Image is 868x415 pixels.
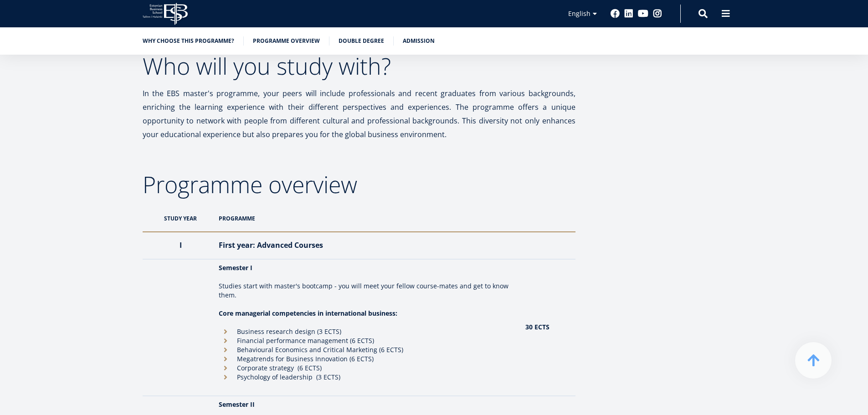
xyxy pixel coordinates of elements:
li: Business research design (3 ECTS) [219,327,516,336]
li: Corporate strategy (6 ECTS) [219,364,516,373]
th: PROGRAMME [214,205,521,232]
a: Programme overview [253,36,320,46]
a: Instagram [653,9,662,18]
li: Psychology of leadership (3 ECTS) [219,373,516,382]
th: I [143,232,215,259]
strong: Core managerial competencies in international business: [219,309,397,318]
th: STUDY YEAR [143,205,215,232]
th: First year: Advanced Courses [214,232,521,259]
strong: Semester II [219,400,255,409]
input: MA in International Management [2,127,8,133]
li: Financial performance management (6 ECTS) [219,336,516,345]
a: Youtube [638,9,648,18]
li: Behavioural Economics and Critical Marketing (6 ECTS) [219,345,516,354]
span: Last Name [216,0,246,9]
a: Double Degree [339,36,384,46]
span: MA in International Management [10,127,101,135]
a: Linkedin [624,9,633,18]
a: Admission [403,36,435,46]
h2: Who will you study with? [143,55,575,77]
h2: Programme overview [143,173,575,196]
a: Facebook [611,9,620,18]
p: Studies start with master's bootcamp - you will meet your fellow course-mates and get to know them. [219,282,516,300]
p: In the EBS master's programme, your peers will include professionals and recent graduates from va... [143,87,575,141]
a: Why choose this programme? [143,36,234,46]
strong: 30 ECTS [525,323,550,331]
strong: Semester I [219,263,252,272]
li: Megatrends for Business Innovation (6 ECTS) [219,354,516,364]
